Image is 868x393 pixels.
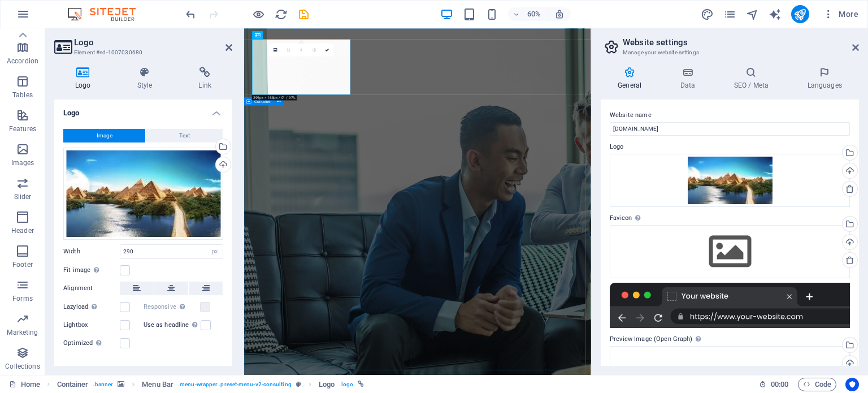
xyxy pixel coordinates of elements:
span: Image [97,129,112,142]
button: publish [791,5,809,23]
h4: Languages [790,67,859,90]
h4: Style [116,67,178,90]
h3: Element #ed-1007030680 [74,47,210,58]
p: Collections [5,362,40,371]
input: Name... [610,122,850,136]
span: . menu-wrapper .preset-menu-v2-consulting [178,378,292,391]
button: Usercentrics [845,378,859,391]
button: Image [63,129,145,142]
p: Accordion [7,57,38,66]
h6: Session time [759,378,789,391]
span: Text [179,129,190,142]
span: More [823,8,858,20]
button: Text [146,129,223,142]
button: reload [274,7,288,21]
h4: Text [54,359,232,386]
i: Undo: Website logo changed (Ctrl+Z) [184,8,197,21]
p: Header [11,226,34,235]
div: images1-cUQRoVaM_ING8gWKcZatmg.jpg [63,148,223,240]
button: More [818,5,863,23]
button: undo [184,7,197,21]
a: Confirm ( Ctrl ⏎ ) [321,43,334,56]
label: Optimized [63,336,120,350]
a: Greyscale [308,43,321,56]
label: Website name [610,109,850,122]
button: design [701,7,714,21]
i: Design (Ctrl+Alt+Y) [701,8,714,21]
i: This element is linked [358,381,364,387]
i: Pages (Ctrl+Alt+S) [723,8,736,21]
label: Favicon [610,211,850,225]
p: Features [9,124,36,133]
label: Logo [610,140,850,154]
span: 00 00 [771,378,788,391]
label: Responsive [144,300,200,314]
button: text_generator [769,7,782,21]
h6: 60% [525,7,543,21]
i: Reload page [275,8,288,21]
i: This element is a customizable preset [296,381,301,387]
p: Images [11,158,34,167]
div: images1-cUQRoVaM_ING8gWKcZatmg.jpg [610,154,850,207]
button: pages [723,7,737,21]
a: Select files from the file manager, stock photos, or upload file(s) [269,43,282,56]
h4: SEO / Meta [717,67,790,90]
span: Container [254,99,272,103]
i: This element contains a background [118,381,124,387]
p: Marketing [7,328,38,337]
button: Click here to leave preview mode and continue editing [251,7,265,21]
p: Forms [12,294,33,303]
button: Code [798,378,836,391]
a: Click to cancel selection. Double-click to open Pages [9,378,40,391]
nav: breadcrumb [57,378,364,391]
h3: Manage your website settings [623,47,836,58]
label: Alignment [63,282,120,295]
button: navigator [746,7,759,21]
h2: Logo [74,37,232,47]
p: Footer [12,260,33,269]
label: Lazyload [63,300,120,314]
a: Blur [295,43,308,56]
i: Navigator [746,8,759,21]
i: Publish [793,8,806,21]
h4: Logo [54,67,116,90]
span: . banner [93,378,113,391]
label: Lightbox [63,318,120,332]
p: Slider [14,192,32,201]
p: Tables [12,90,33,100]
span: : [779,380,780,388]
button: 60% [508,7,548,21]
h4: Logo [54,100,232,120]
label: Width [63,248,120,254]
span: Click to select. Double-click to edit [142,378,173,391]
label: Preview Image (Open Graph) [610,332,850,346]
img: Editor Logo [65,7,150,21]
label: Fit image [63,264,120,277]
h4: Link [177,67,232,90]
i: Save (Ctrl+S) [297,8,310,21]
h2: Website settings [623,37,859,47]
i: AI Writer [769,8,782,21]
div: Select files from the file manager, stock photos, or upload file(s) [610,225,850,278]
span: . logo [339,378,353,391]
h4: General [601,67,663,90]
label: Use as headline [144,318,201,332]
span: Click to select. Double-click to edit [57,378,89,391]
span: Code [803,378,831,391]
button: save [297,7,310,21]
a: Crop mode [282,43,295,56]
h4: Data [663,67,717,90]
i: On resize automatically adjust zoom level to fit chosen device. [554,9,565,19]
span: Click to select. Double-click to edit [319,378,335,391]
